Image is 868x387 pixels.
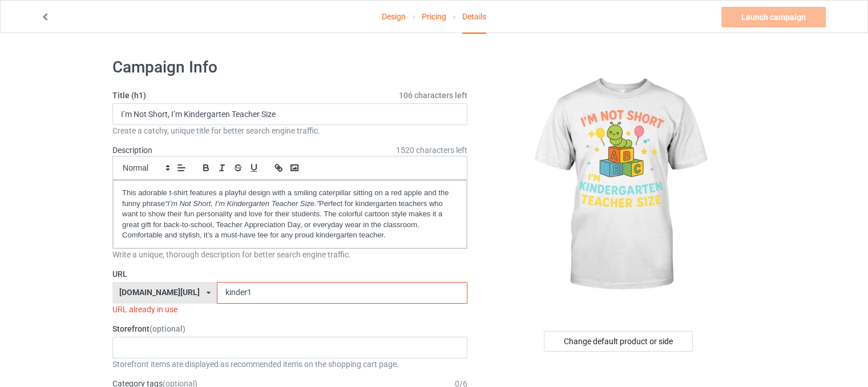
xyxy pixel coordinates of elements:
span: (optional) [150,324,185,333]
div: Create a catchy, unique title for better search engine traffic. [112,125,467,136]
div: [DOMAIN_NAME][URL] [119,288,200,296]
label: Storefront [112,323,467,334]
span: 1520 characters left [396,144,467,156]
p: This adorable t-shirt features a playful design with a smiling caterpillar sitting on a red apple... [122,188,458,241]
div: Storefront items are displayed as recommended items on the shopping cart page. [112,358,467,370]
a: Pricing [422,1,446,33]
em: “I’m Not Short, I’m Kindergarten Teacher Size.” [165,199,319,208]
div: Write a unique, thorough description for better search engine traffic. [112,249,467,260]
div: Change default product or side [544,331,693,352]
label: Description [112,146,152,155]
label: Title (h1) [112,90,467,101]
div: Details [462,1,486,34]
a: Design [382,1,406,33]
span: 106 characters left [399,90,467,101]
h1: Campaign Info [112,57,467,78]
label: URL [112,268,467,280]
div: URL already in use [112,304,467,315]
